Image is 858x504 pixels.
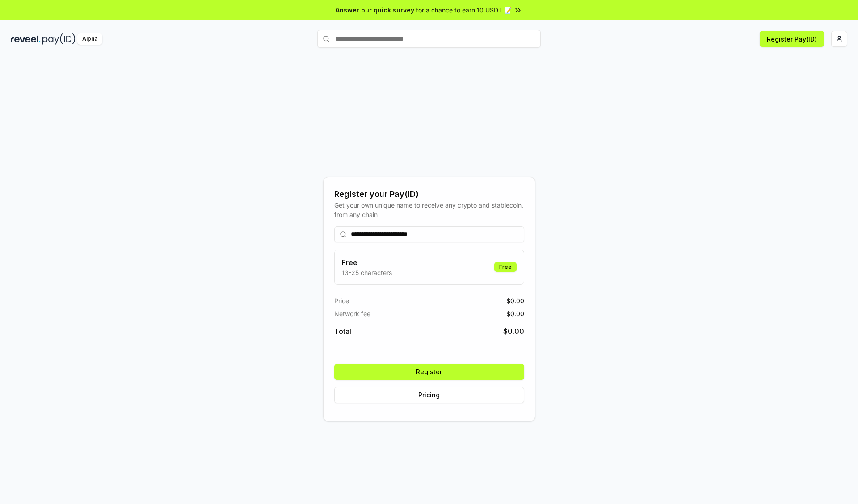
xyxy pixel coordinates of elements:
[334,200,524,219] div: Get your own unique name to receive any crypto and stablecoin, from any chain
[334,364,524,380] button: Register
[77,33,102,45] div: Alpha
[334,309,370,318] span: Network fee
[334,188,524,200] div: Register your Pay(ID)
[342,257,392,268] h3: Free
[494,262,517,272] div: Free
[11,33,41,45] img: reveel_dark
[334,387,524,403] button: Pricing
[334,296,349,305] span: Price
[334,326,351,337] span: Total
[506,309,524,318] span: $ 0.00
[506,296,524,305] span: $ 0.00
[342,268,392,277] p: 13-25 characters
[416,5,512,15] span: for a chance to earn 10 USDT 📝
[760,31,824,47] button: Register Pay(ID)
[336,5,414,15] span: Answer our quick survey
[42,33,76,45] img: pay_id
[503,326,524,337] span: $ 0.00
